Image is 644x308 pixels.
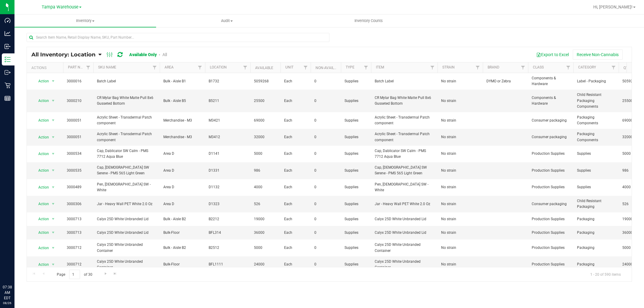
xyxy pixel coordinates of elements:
span: 0 [314,151,337,157]
span: Calyx 25D White Unbranded Container [97,259,156,270]
span: Supplies [344,118,367,123]
span: Each [284,78,307,84]
span: select [50,150,57,158]
inline-svg: Analytics [5,30,11,37]
span: Bulk-Floor [163,262,201,267]
span: 32000 [254,134,277,140]
span: Production Supplies [532,151,570,157]
span: Supplies [344,245,367,251]
span: select [50,133,57,141]
a: Strain [442,65,455,69]
span: B2212 [209,216,247,222]
span: BFL1111 [209,262,247,267]
span: B2512 [209,245,247,251]
span: 3000306 [67,201,90,207]
span: 19000 [254,216,277,222]
a: All [162,52,167,57]
span: Calyx 25D White Unbranded Lid [97,216,156,222]
a: Filter [518,62,528,73]
span: Supplies [344,98,367,104]
span: Packaging Components [577,115,615,126]
span: Each [284,151,307,157]
span: No strain [441,245,479,251]
span: Consumer packaging [532,118,570,123]
span: select [50,200,57,208]
span: 986 [254,168,277,173]
a: Filter [473,62,483,73]
span: Cap, [DEMOGRAPHIC_DATA] SW Serene - PMS 565 Light Green [97,165,156,176]
span: No strain [441,230,479,236]
span: Each [284,134,307,140]
a: Filter [301,62,311,73]
span: select [50,228,57,237]
span: No strain [441,201,479,207]
span: Acrylic Sheet - Transdermal Patch component [97,115,156,126]
span: Action [33,77,49,85]
span: Consumer packaging [532,201,570,207]
span: Action [33,116,49,125]
span: Production Supplies [532,262,570,267]
a: Class [533,65,544,69]
span: Area D [163,201,201,207]
span: No strain [441,134,479,140]
span: CR Mylar Bag White Matte Pull 8x6 Gusseted Bottom [97,95,156,106]
span: Page of 30 [52,270,97,279]
span: Supplies [344,201,367,207]
span: 3000712 [67,262,90,267]
span: Acrylic Sheet - Transdermal Patch component [375,115,434,126]
span: Each [284,216,307,222]
span: Acrylic Sheet - Transdermal Patch component [375,131,434,143]
span: No strain [441,168,479,173]
a: Non-Available [316,66,342,70]
span: Each [284,184,307,190]
span: Each [284,262,307,267]
span: Consumer packaging [532,134,570,140]
a: Item [376,65,384,69]
span: D1132 [209,184,247,190]
span: No strain [441,118,479,123]
span: Packaging [577,245,615,251]
a: Type [346,65,354,69]
span: Area D [163,151,201,157]
span: No strain [441,216,479,222]
span: Supplies [577,151,615,157]
inline-svg: Retail [5,82,11,88]
span: select [50,116,57,125]
span: select [50,244,57,252]
span: 5000 [254,151,277,157]
span: Jar - Heavy Wall PET White 2.0 Oz [97,201,156,207]
inline-svg: Dashboard [5,17,11,24]
span: Pen, [DEMOGRAPHIC_DATA] SW - White [97,182,156,193]
iframe: Resource center [6,260,24,278]
inline-svg: Inventory [5,56,11,62]
span: 0 [314,98,337,104]
span: Calyx 25D White Unbranded Container [375,242,434,253]
span: Packaging Components [577,131,615,143]
p: 07:38 AM EDT [3,284,12,301]
span: Action [33,150,49,158]
span: D1323 [209,201,247,207]
span: Each [284,98,307,104]
span: 0 [314,230,337,236]
span: Hi, [PERSON_NAME]! [593,5,633,9]
span: Each [284,245,307,251]
span: Calyx 25D White Unbranded Container [375,259,434,270]
a: Filter [240,62,250,73]
span: Supplies [577,168,615,173]
span: Calyx 25D White Unbranded Lid [375,216,434,222]
span: Acrylic Sheet - Transdermal Patch component [97,131,156,143]
a: Filter [609,62,619,73]
span: Action [33,166,49,175]
span: 0 [314,262,337,267]
span: Audit [156,18,297,24]
span: Calyx 25D White Unbranded Lid [375,230,434,236]
p: 08/26 [3,301,12,305]
span: Calyx 25D White Unbranded Container [97,242,156,253]
span: Action [33,228,49,237]
span: All Inventory: Location [31,51,95,58]
a: Filter [83,62,93,73]
span: 5059268 [254,78,277,84]
span: Supplies [577,184,615,190]
span: 69000 [254,118,277,123]
span: Merchandise - M3 [163,118,201,123]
